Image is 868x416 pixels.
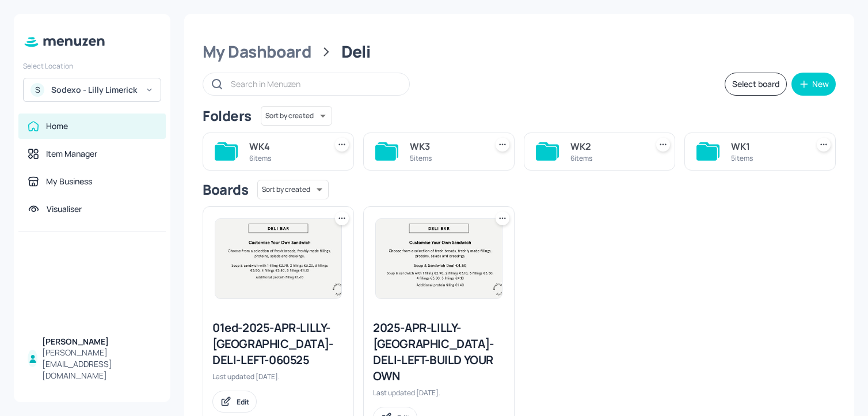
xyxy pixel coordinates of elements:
[203,107,252,125] div: Folders
[373,320,505,384] div: 2025-APR-LILLY-[GEOGRAPHIC_DATA]-DELI-LEFT-BUILD YOUR OWN
[31,83,44,97] div: S
[46,176,92,187] div: My Business
[570,139,642,153] div: WK2
[203,41,311,62] div: My Dashboard
[725,73,787,96] button: Select board
[51,84,138,96] div: Sodexo - Lilly Limerick
[410,139,482,153] div: WK3
[812,80,829,88] div: New
[46,148,97,160] div: Item Manager
[47,203,82,215] div: Visualiser
[231,75,398,92] input: Search in Menuzen
[212,372,344,381] div: Last updated [DATE].
[731,139,803,153] div: WK1
[341,41,371,62] div: Deli
[410,153,482,163] div: 5 items
[731,153,803,163] div: 5 items
[257,178,329,201] div: Sort by created
[570,153,642,163] div: 6 items
[237,397,249,407] div: Edit
[23,61,161,71] div: Select Location
[373,388,505,398] div: Last updated [DATE].
[791,73,836,96] button: New
[42,347,157,381] div: [PERSON_NAME][EMAIL_ADDRESS][DOMAIN_NAME]
[249,153,321,163] div: 6 items
[376,219,502,298] img: 2025-04-23-1745398450410ys3ep2oey8.jpeg
[215,219,341,298] img: 2025-05-06-1746527317591sw4yar0jor.jpeg
[42,336,157,347] div: [PERSON_NAME]
[261,104,332,127] div: Sort by created
[203,180,248,199] div: Boards
[46,120,68,132] div: Home
[212,320,344,368] div: 01ed-2025-APR-LILLY-[GEOGRAPHIC_DATA]-DELI-LEFT-060525
[249,139,321,153] div: WK4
